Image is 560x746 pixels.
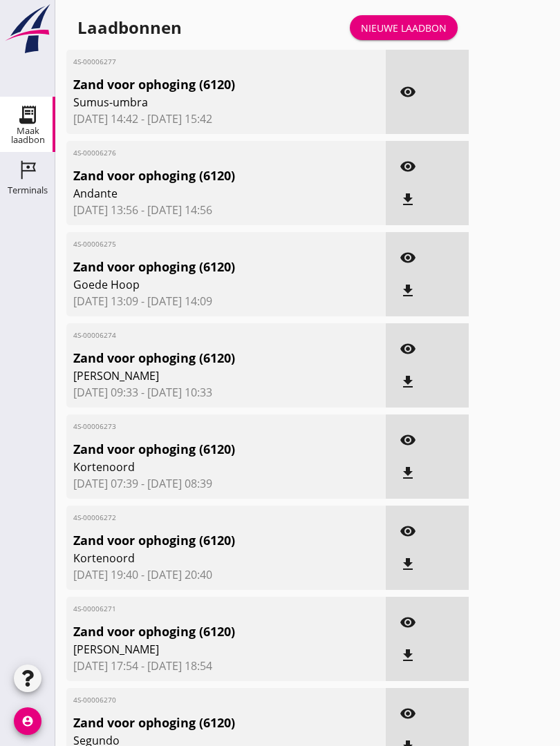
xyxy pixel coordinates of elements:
[400,158,416,175] i: visibility
[400,84,416,100] i: visibility
[73,475,379,492] span: [DATE] 07:39 - [DATE] 08:39
[400,705,416,722] i: visibility
[73,459,328,475] span: Kortenoord
[73,57,328,67] span: 4S-00006277
[400,374,416,390] i: file_download
[14,707,41,735] i: account_circle
[73,148,328,158] span: 4S-00006276
[73,622,328,641] span: Zand voor ophoging (6120)
[73,111,379,127] span: [DATE] 14:42 - [DATE] 15:42
[77,17,182,39] div: Laadbonnen
[400,614,416,631] i: visibility
[73,75,328,94] span: Zand voor ophoging (6120)
[73,239,328,249] span: 4S-00006275
[400,647,416,664] i: file_download
[400,249,416,266] i: visibility
[73,566,379,583] span: [DATE] 19:40 - [DATE] 20:40
[73,531,328,550] span: Zand voor ophoging (6120)
[73,185,328,202] span: Andante
[73,550,328,566] span: Kortenoord
[73,513,328,523] span: 4S-00006272
[73,658,379,674] span: [DATE] 17:54 - [DATE] 18:54
[73,421,328,432] span: 4S-00006273
[73,367,328,384] span: [PERSON_NAME]
[73,94,328,111] span: Sumus-umbra
[400,465,416,481] i: file_download
[73,604,328,614] span: 4S-00006271
[350,15,458,40] a: Nieuwe laadbon
[73,166,328,185] span: Zand voor ophoging (6120)
[73,202,379,218] span: [DATE] 13:56 - [DATE] 14:56
[400,523,416,539] i: visibility
[400,432,416,448] i: visibility
[73,440,328,459] span: Zand voor ophoging (6120)
[73,714,328,732] span: Zand voor ophoging (6120)
[400,341,416,357] i: visibility
[361,21,447,35] div: Nieuwe laadbon
[3,3,53,55] img: logo-small.a267ee39.svg
[73,384,379,401] span: [DATE] 09:33 - [DATE] 10:33
[73,330,328,341] span: 4S-00006274
[73,293,379,309] span: [DATE] 13:09 - [DATE] 14:09
[73,276,328,293] span: Goede Hoop
[73,695,328,705] span: 4S-00006270
[73,349,328,367] span: Zand voor ophoging (6120)
[73,258,328,276] span: Zand voor ophoging (6120)
[400,191,416,208] i: file_download
[400,556,416,573] i: file_download
[8,186,48,195] div: Terminals
[73,641,328,658] span: [PERSON_NAME]
[400,283,416,299] i: file_download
